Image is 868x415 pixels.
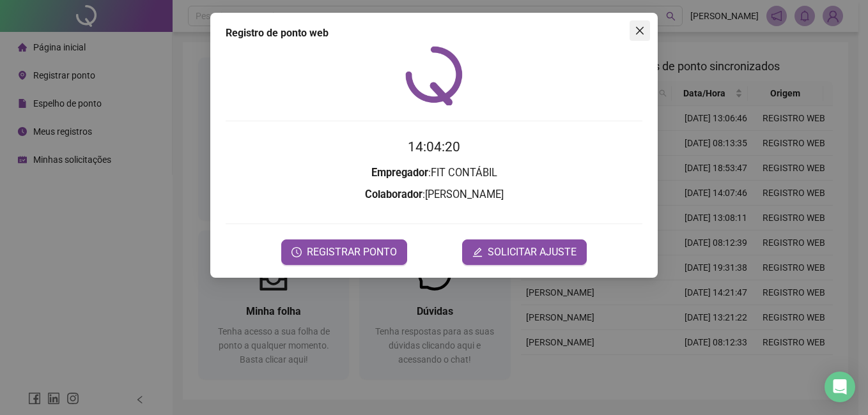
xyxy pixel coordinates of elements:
[405,46,463,105] img: QRPoint
[291,247,302,257] span: clock-circle
[307,245,397,260] span: REGISTRAR PONTO
[226,26,642,41] div: Registro de ponto web
[226,186,642,203] h3: : [PERSON_NAME]
[365,188,422,200] strong: Colaborador
[825,372,855,402] div: Open Intercom Messenger
[226,165,642,181] h3: : FIT CONTÁBIL
[281,239,407,265] button: REGISTRAR PONTO
[488,245,577,260] span: SOLICITAR AJUSTE
[630,20,650,41] button: Close
[635,26,645,36] span: close
[472,247,483,257] span: edit
[408,139,460,155] time: 14:04:20
[371,167,428,179] strong: Empregador
[462,239,587,265] button: editSOLICITAR AJUSTE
